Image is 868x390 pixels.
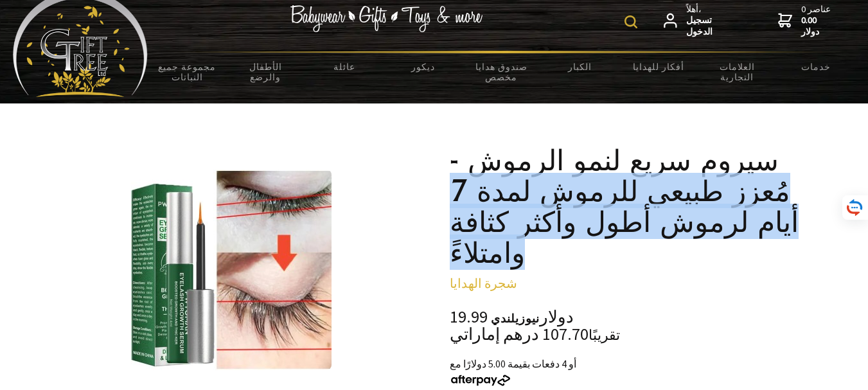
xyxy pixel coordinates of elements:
[720,61,755,83] font: العلامات التجارية
[450,357,576,370] font: أو 4 دفعات بقيمة 5.00 دولارًا مع
[801,61,831,73] font: خدمات
[450,306,574,327] font: 19.99 دولار
[462,53,540,91] a: صندوق هدايا مخصص
[633,61,684,73] font: أفكار للهدايا
[624,15,637,28] img: البحث عن المنتج
[131,170,332,370] img: سيروم سريع لنمو الرموش - مُعزز طبيعي للرموش لمدة 7 أيام لرموش أطول وأكثر كثافة وامتلاءً
[589,326,620,344] font: تقريبًا
[226,53,305,91] a: الأطفال والرضع
[801,14,819,37] font: 0.00 دولار
[148,53,226,91] a: مجموعة جميع النباتات
[411,61,435,73] font: ديكور
[686,14,713,37] font: تسجيل الدخول
[664,4,737,38] a: أهلاً،تسجيل الدخول
[686,3,702,15] font: أهلاً،
[801,3,831,15] font: 0 عناصر
[384,53,462,80] a: ديكور
[290,5,483,32] img: ملابس أطفال - هدايا - ألعاب وأكثر
[450,323,589,344] font: 107.70 درهم إماراتي
[305,53,384,80] a: عائلة
[491,311,540,326] font: نيوزيلندي
[249,61,282,83] font: الأطفال والرضع
[450,142,799,270] font: سيروم سريع لنمو الرموش - مُعزز طبيعي للرموش لمدة 7 أيام لرموش أطول وأكثر كثافة وامتلاءً
[450,275,517,291] a: شجرة الهدايا
[778,4,835,38] a: 0 عناصر0.00 دولار
[777,53,855,80] a: خدمات
[333,61,355,73] font: عائلة
[475,61,527,83] font: صندوق هدايا مخصص
[450,375,511,386] img: الدفع لاحقًا
[568,61,592,73] font: الكبار
[698,53,776,91] a: العلامات التجارية
[158,61,216,83] font: مجموعة جميع النباتات
[541,53,619,80] a: الكبار
[619,53,698,80] a: أفكار للهدايا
